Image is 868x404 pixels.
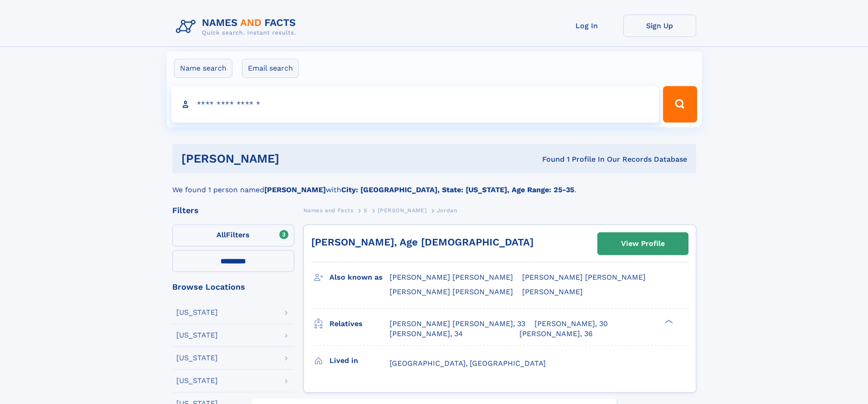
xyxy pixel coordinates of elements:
span: [PERSON_NAME] [PERSON_NAME] [522,273,646,281]
b: [PERSON_NAME] [264,185,326,194]
h3: Also known as [329,270,390,285]
div: View Profile [621,233,665,254]
label: Filters [172,225,294,246]
div: [US_STATE] [176,332,218,339]
div: [US_STATE] [176,309,218,316]
h1: [PERSON_NAME] [181,153,411,164]
span: S [364,207,368,214]
a: [PERSON_NAME], 34 [390,329,463,339]
div: [US_STATE] [176,377,218,384]
a: View Profile [598,233,688,255]
b: City: [GEOGRAPHIC_DATA], State: [US_STATE], Age Range: 25-35 [341,185,574,194]
div: Filters [172,206,294,215]
span: Jordan [437,207,457,214]
label: Name search [174,59,232,78]
span: [PERSON_NAME] [PERSON_NAME] [390,287,513,296]
a: [PERSON_NAME] [PERSON_NAME], 33 [390,319,525,329]
span: All [216,230,226,239]
div: Browse Locations [172,283,294,291]
span: [PERSON_NAME] [PERSON_NAME] [390,273,513,281]
a: [PERSON_NAME] [378,205,426,216]
a: [PERSON_NAME], Age [DEMOGRAPHIC_DATA] [311,236,534,248]
a: Log In [550,15,623,37]
a: [PERSON_NAME], 30 [534,319,608,329]
input: search input [171,86,659,123]
span: [GEOGRAPHIC_DATA], [GEOGRAPHIC_DATA] [390,359,546,368]
div: We found 1 person named with . [172,174,696,195]
span: [PERSON_NAME] [378,207,426,214]
a: Sign Up [623,15,696,37]
div: ❯ [663,318,673,324]
button: Search Button [663,86,697,123]
h3: Lived in [329,353,390,368]
div: Found 1 Profile In Our Records Database [411,154,687,164]
span: [PERSON_NAME] [522,287,583,296]
label: Email search [242,59,299,78]
a: Names and Facts [303,205,354,216]
img: Logo Names and Facts [172,15,303,39]
a: S [364,205,368,216]
h3: Relatives [329,316,390,332]
a: [PERSON_NAME], 36 [519,329,593,339]
div: [US_STATE] [176,354,218,362]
